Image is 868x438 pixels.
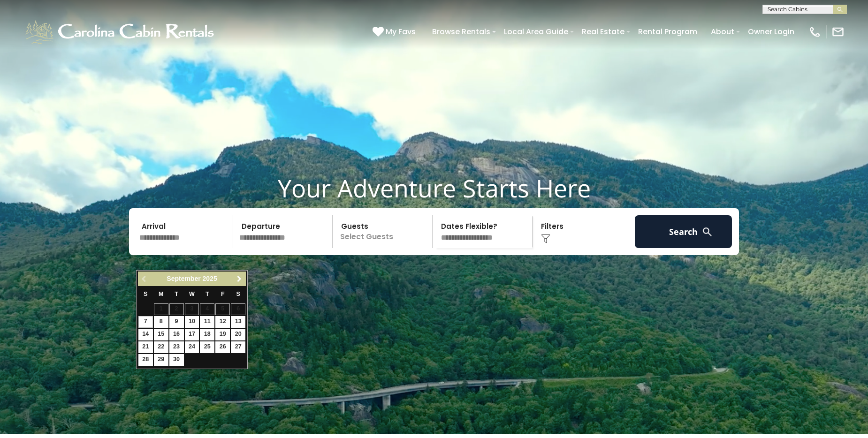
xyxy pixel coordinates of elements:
a: 15 [154,329,168,340]
a: 24 [185,341,199,353]
span: Thursday [206,291,209,297]
a: 11 [200,316,214,328]
a: Rental Program [633,23,702,40]
a: 20 [231,329,245,340]
img: search-regular-white.png [701,226,713,238]
p: Select Guests [335,215,432,248]
a: 28 [138,354,153,366]
a: 18 [200,329,214,340]
a: 7 [138,316,153,328]
h1: Your Adventure Starts Here [7,174,861,203]
a: 8 [154,316,168,328]
a: Next [233,273,245,285]
span: Saturday [236,291,240,297]
a: 26 [215,341,230,353]
a: 9 [169,316,184,328]
img: phone-regular-white.png [808,25,822,38]
span: Sunday [144,291,147,297]
a: 14 [138,329,153,340]
a: My Favs [373,26,418,38]
a: 10 [185,316,199,328]
a: Owner Login [743,23,799,40]
a: 16 [169,329,184,340]
img: filter--v1.png [541,234,550,243]
span: 2025 [203,275,217,282]
a: 13 [231,316,245,328]
span: My Favs [386,26,416,38]
span: Monday [159,291,164,297]
a: 30 [169,354,184,366]
span: Wednesday [189,291,195,297]
a: 27 [231,341,245,353]
img: mail-regular-white.png [831,25,845,38]
a: 12 [215,316,230,328]
span: Friday [221,291,225,297]
span: September [167,275,200,282]
a: 21 [138,341,153,353]
span: Next [236,275,243,283]
a: 23 [169,341,184,353]
a: 17 [185,329,199,340]
a: 29 [154,354,168,366]
a: 22 [154,341,168,353]
a: 25 [200,341,214,353]
button: Search [635,215,732,248]
img: White-1-1-2.png [23,18,218,46]
a: 19 [215,329,230,340]
a: About [706,23,739,40]
a: Browse Rentals [427,23,495,40]
span: Tuesday [175,291,178,297]
a: Real Estate [577,23,629,40]
a: Local Area Guide [499,23,573,40]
